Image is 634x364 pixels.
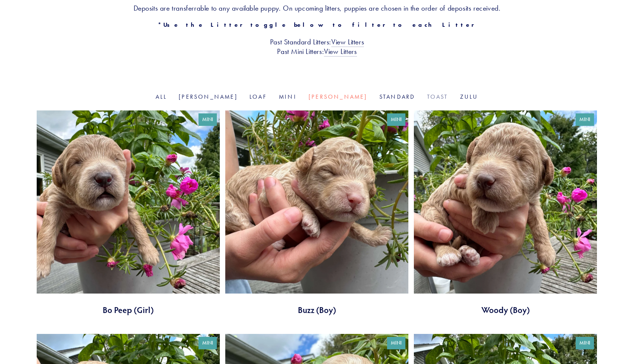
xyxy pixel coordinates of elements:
h3: Past Standard Litters: Past Mini Litters: [37,37,597,56]
a: View Litters [324,47,357,57]
a: Standard [379,93,415,100]
a: Mini [279,93,297,100]
a: View Litters [331,37,364,47]
a: Loaf [249,93,267,100]
a: All [156,93,167,100]
strong: *Use the Litter toggle below to filter to each Litter [158,21,476,28]
a: Toast [427,93,448,100]
a: [PERSON_NAME] [179,93,238,100]
a: Zulu [460,93,478,100]
a: [PERSON_NAME] [309,93,368,100]
h3: Deposits are transferrable to any available puppy. On upcoming litters, puppies are chosen in the... [37,3,597,13]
